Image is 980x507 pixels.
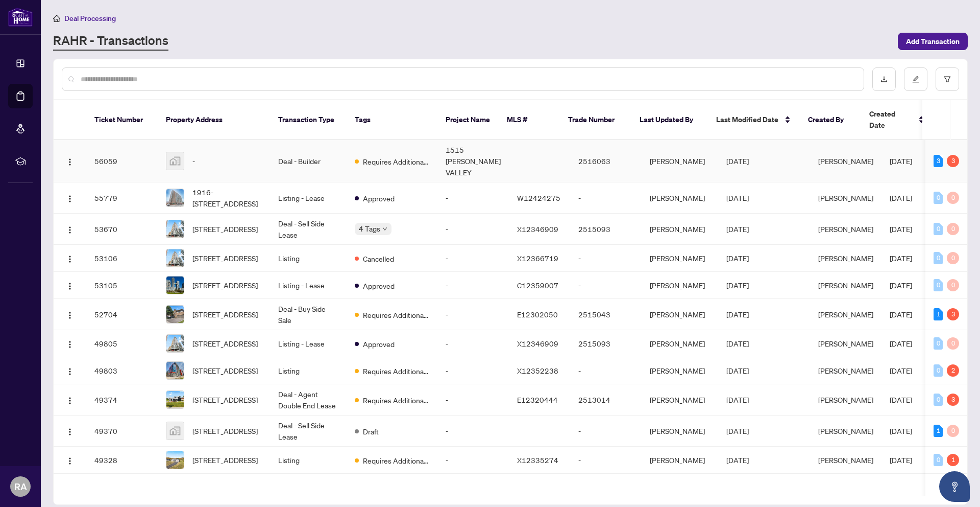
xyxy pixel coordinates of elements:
span: [DATE] [890,455,912,465]
div: 0 [947,223,959,235]
span: [DATE] [890,253,912,263]
span: [DATE] [726,253,749,263]
button: Add Transaction [898,33,968,50]
td: 2515093 [570,214,642,245]
td: 49803 [86,357,158,384]
td: Deal - Sell Side Lease [270,214,347,245]
td: 53670 [86,214,158,245]
td: [PERSON_NAME] [642,357,718,384]
button: Logo [62,221,78,237]
button: Logo [62,391,78,408]
div: 0 [947,192,959,204]
span: [DATE] [726,395,749,404]
th: Created Date [861,100,933,140]
td: - [437,357,509,384]
span: [STREET_ADDRESS] [192,394,258,405]
th: Last Modified Date [708,100,800,140]
button: Logo [62,423,78,439]
div: 3 [947,155,959,167]
span: [PERSON_NAME] [818,426,873,435]
td: [PERSON_NAME] [642,299,718,330]
td: [PERSON_NAME] [642,384,718,416]
td: [PERSON_NAME] [642,140,718,182]
span: X12335274 [517,455,558,465]
td: 49370 [86,416,158,447]
span: [DATE] [726,193,749,202]
div: 3 [934,155,943,167]
span: Approved [363,338,395,350]
a: RAHR - Transactions [53,32,168,51]
img: Logo [66,311,74,319]
img: thumbnail-img [166,306,184,323]
span: Cancelled [363,253,394,264]
td: [PERSON_NAME] [642,330,718,357]
td: - [570,272,642,299]
span: Last Modified Date [716,114,778,125]
span: [PERSON_NAME] [818,156,873,166]
th: Project Name [437,100,499,140]
td: - [570,447,642,474]
td: 1515 [PERSON_NAME] VALLEY [437,140,509,182]
span: [PERSON_NAME] [818,310,873,319]
span: download [880,76,888,83]
td: 49328 [86,447,158,474]
span: Draft [363,426,379,437]
td: 52704 [86,299,158,330]
td: - [437,182,509,214]
span: 1916-[STREET_ADDRESS] [192,187,262,209]
span: X12346909 [517,224,558,234]
span: [PERSON_NAME] [818,224,873,234]
span: Created Date [869,108,912,131]
span: [PERSON_NAME] [818,193,873,202]
th: Trade Number [560,100,631,140]
td: 55779 [86,182,158,214]
span: edit [912,76,919,83]
span: - [192,155,195,167]
td: - [437,384,509,416]
img: thumbnail-img [166,362,184,379]
td: [PERSON_NAME] [642,214,718,245]
button: edit [904,67,927,91]
div: 0 [934,223,943,235]
span: [DATE] [890,193,912,202]
th: Created By [800,100,861,140]
th: Property Address [158,100,270,140]
td: [PERSON_NAME] [642,272,718,299]
button: Logo [62,452,78,468]
div: 0 [947,279,959,291]
td: - [437,245,509,272]
td: [PERSON_NAME] [642,245,718,272]
img: thumbnail-img [166,220,184,238]
th: Transaction Type [270,100,347,140]
span: 4 Tags [359,223,380,235]
th: Last Updated By [631,100,708,140]
span: [DATE] [890,224,912,234]
th: Ticket Number [86,100,158,140]
div: 0 [947,252,959,264]
span: W12424275 [517,193,560,202]
button: Logo [62,362,78,379]
span: [STREET_ADDRESS] [192,309,258,320]
span: [PERSON_NAME] [818,281,873,290]
span: [DATE] [726,426,749,435]
div: 3 [947,394,959,406]
img: thumbnail-img [166,451,184,469]
span: X12346909 [517,339,558,348]
span: [STREET_ADDRESS] [192,338,258,349]
td: 56059 [86,140,158,182]
img: logo [8,8,33,27]
span: Deal Processing [64,14,116,23]
img: thumbnail-img [166,189,184,206]
div: 0 [934,364,943,377]
span: E12302050 [517,310,558,319]
span: [DATE] [726,455,749,465]
td: 49374 [86,384,158,416]
span: [DATE] [890,366,912,375]
div: 3 [947,308,959,320]
td: - [437,447,509,474]
td: - [437,299,509,330]
button: Logo [62,306,78,322]
div: 0 [934,279,943,291]
td: 2515043 [570,299,642,330]
span: RA [14,479,27,494]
